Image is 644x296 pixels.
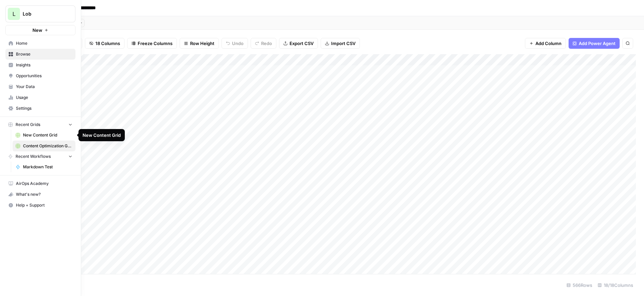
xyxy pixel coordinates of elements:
[16,73,72,79] span: Opportunities
[5,49,75,60] a: Browse
[13,141,75,151] a: Content Optimization Grid
[23,132,72,138] span: New Content Grid
[222,38,248,49] button: Undo
[95,40,120,47] span: 18 Columns
[16,153,51,160] span: Recent Workflows
[251,38,276,49] button: Redo
[85,38,124,49] button: 18 Columns
[525,38,566,49] button: Add Column
[83,132,121,139] div: New Content Grid
[127,38,177,49] button: Freeze Columns
[32,27,42,34] span: New
[138,40,172,47] span: Freeze Columns
[5,103,75,114] a: Settings
[5,200,75,211] button: Help + Support
[190,40,214,47] span: Row Height
[569,38,620,49] button: Add Power Agent
[16,202,72,208] span: Help + Support
[5,120,75,130] button: Recent Grids
[331,40,355,47] span: Import CSV
[16,94,72,101] span: Usage
[13,10,16,18] span: L
[5,5,75,22] button: Workspace: Lob
[5,38,75,49] a: Home
[5,92,75,103] a: Usage
[595,280,636,291] div: 18/18 Columns
[16,84,72,90] span: Your Data
[16,122,40,128] span: Recent Grids
[279,38,318,49] button: Export CSV
[5,25,75,35] button: New
[5,151,75,162] button: Recent Workflows
[5,60,75,70] a: Insights
[16,51,72,57] span: Browse
[5,81,75,92] a: Your Data
[23,143,72,149] span: Content Optimization Grid
[13,162,75,172] a: Markdown Test
[5,70,75,81] a: Opportunities
[23,164,72,170] span: Markdown Test
[261,40,272,47] span: Redo
[16,181,72,187] span: AirOps Academy
[13,130,75,141] a: New Content Grid
[535,40,561,47] span: Add Column
[16,62,72,68] span: Insights
[579,40,616,47] span: Add Power Agent
[232,40,244,47] span: Undo
[6,189,75,199] div: What's new?
[5,189,75,200] button: What's new?
[5,178,75,189] a: AirOps Academy
[180,38,219,49] button: Row Height
[564,280,595,291] div: 566 Rows
[23,10,64,17] span: Lob
[321,38,360,49] button: Import CSV
[290,40,314,47] span: Export CSV
[16,105,72,111] span: Settings
[16,40,72,46] span: Home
